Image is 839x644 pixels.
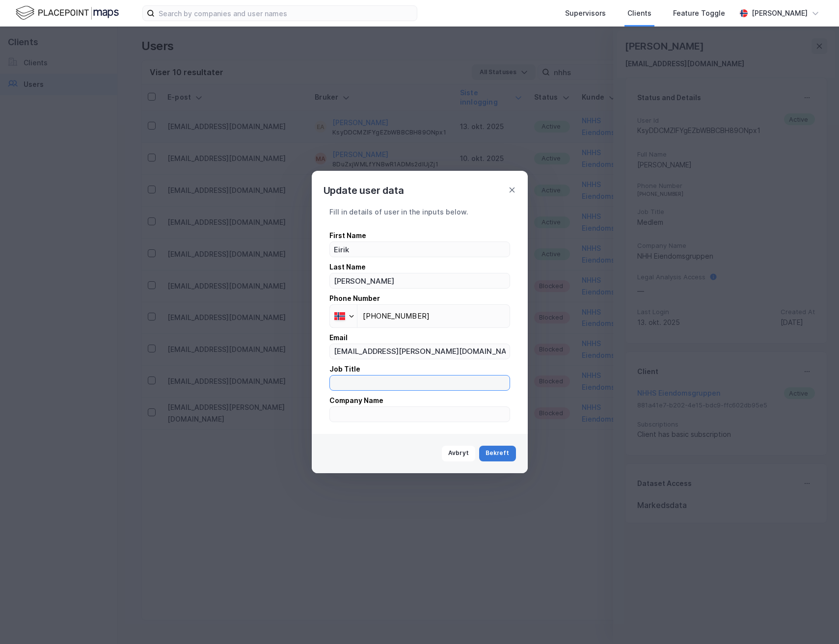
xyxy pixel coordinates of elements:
[324,183,404,198] div: Update user data
[330,305,357,327] div: Norway: + 47
[565,7,606,19] div: Supervisors
[479,446,516,461] button: Bekreft
[329,395,510,406] div: Company Name
[790,597,839,644] iframe: Chat Widget
[329,304,510,328] input: Phone Number
[673,7,725,19] div: Feature Toggle
[752,7,808,19] div: [PERSON_NAME]
[329,206,510,218] div: Fill in details of user in the inputs below.
[329,332,510,344] div: Email
[627,7,651,19] div: Clients
[442,446,475,461] button: Avbryt
[790,597,839,644] div: Kontrollprogram for chat
[329,363,510,375] div: Job Title
[329,293,510,304] div: Phone Number
[329,261,510,273] div: Last Name
[155,6,417,21] input: Search by companies and user names
[329,230,510,241] div: First Name
[16,4,119,22] img: logo.f888ab2527a4732fd821a326f86c7f29.svg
